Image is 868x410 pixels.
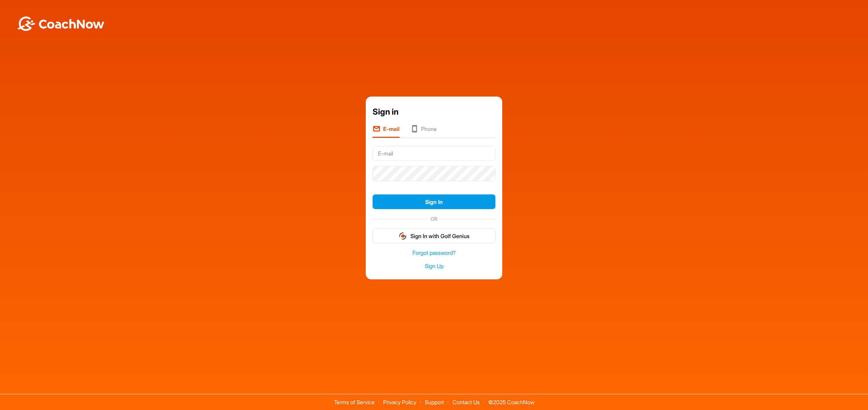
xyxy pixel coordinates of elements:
li: Phone [410,125,437,138]
a: Terms of Service [334,399,375,406]
img: BwLJSsUCoWCh5upNqxVrqldRgqLPVwmV24tXu5FoVAoFEpwwqQ3VIfuoInZCoVCoTD4vwADAC3ZFMkVEQFDAAAAAElFTkSuQmCC [16,16,105,31]
a: Support [425,399,444,406]
input: E-mail [373,146,495,161]
button: Sign In [373,194,495,209]
a: Sign Up [373,262,495,270]
span: © 2025 CoachNow [485,394,538,405]
span: OR [427,215,441,222]
a: Privacy Policy [383,399,416,406]
a: Contact Us [452,399,480,406]
a: Forgot password? [373,249,495,257]
img: gg_logo [399,232,407,240]
li: E-mail [373,125,400,138]
button: Sign In with Golf Genius [373,229,495,243]
div: Sign in [373,106,495,118]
